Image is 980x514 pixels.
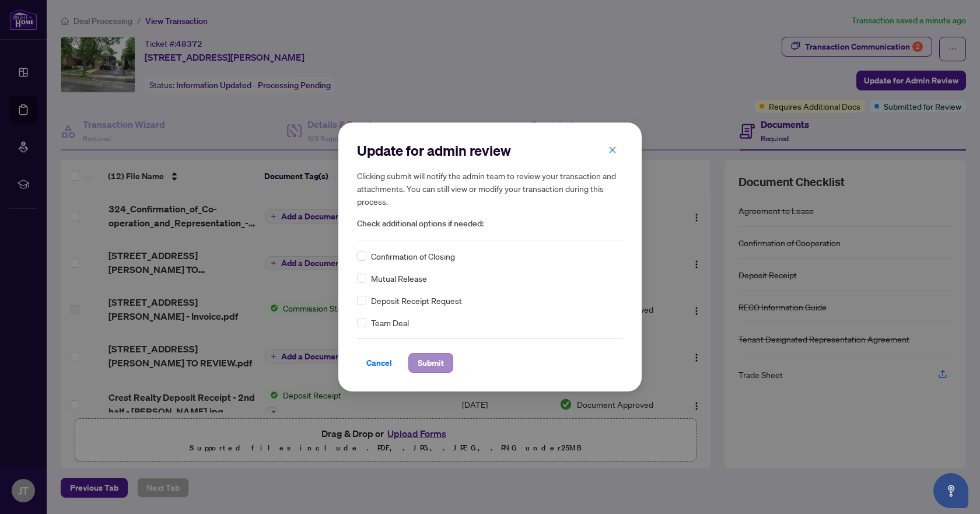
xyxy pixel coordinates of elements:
span: Submit [418,354,444,372]
span: Deposit Receipt Request [371,294,462,307]
span: close [608,146,617,154]
span: Check additional options if needed: [357,217,623,230]
span: Cancel [366,354,392,372]
button: Cancel [357,353,401,373]
span: Mutual Release [371,272,427,285]
button: Submit [408,353,453,373]
button: Open asap [933,473,968,508]
span: Team Deal [371,316,409,329]
span: Confirmation of Closing [371,250,455,263]
h2: Update for admin review [357,141,623,160]
h5: Clicking submit will notify the admin team to review your transaction and attachments. You can st... [357,169,623,208]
